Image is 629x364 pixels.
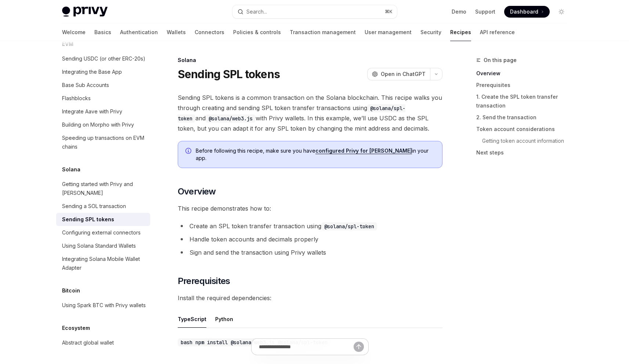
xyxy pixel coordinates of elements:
div: Integrate Aave with Privy [62,107,122,116]
a: Using Solana Standard Wallets [56,239,150,252]
code: @solana/web3.js [206,114,256,123]
h5: Ecosystem [62,324,90,332]
a: Dashboard [504,6,550,18]
a: Demo [452,8,466,15]
a: Prerequisites [476,79,573,91]
a: Sending SPL tokens [56,213,150,226]
a: Using Spark BTC with Privy wallets [56,299,150,312]
li: Handle token accounts and decimals properly [178,234,442,244]
a: Abstract global wallet [56,336,150,349]
button: Search...⌘K [232,5,397,18]
a: Sending USDC (or other ERC-20s) [56,52,150,65]
span: Overview [178,186,216,197]
a: Speeding up transactions on EVM chains [56,131,150,153]
button: Send message [354,342,364,352]
a: Base Sub Accounts [56,79,150,92]
a: Basics [94,23,111,41]
a: Flashblocks [56,92,150,105]
a: 2. Send the transaction [476,112,573,123]
a: Welcome [62,23,86,41]
div: Sending USDC (or other ERC-20s) [62,54,145,63]
li: Sign and send the transaction using Privy wallets [178,247,442,258]
img: light logo [62,7,108,17]
li: Create an SPL token transfer transaction using [178,221,442,231]
button: TypeScript [178,310,206,328]
div: Integrating Solana Mobile Wallet Adapter [62,255,146,272]
div: Integrating the Base App [62,68,122,76]
a: User management [365,23,412,41]
h1: Sending SPL tokens [178,68,280,81]
button: Python [215,310,233,328]
a: Next steps [476,147,573,159]
a: Security [420,23,441,41]
span: This recipe demonstrates how to: [178,203,442,214]
a: Overview [476,68,573,79]
a: Configuring external connectors [56,226,150,239]
a: Transaction management [290,23,356,41]
a: Integrating Solana Mobile Wallet Adapter [56,252,150,274]
div: Using Solana Standard Wallets [62,241,136,250]
span: ⌘ K [385,9,393,15]
span: Install the required dependencies: [178,293,442,303]
span: On this page [484,56,517,65]
div: Configuring external connectors [62,228,141,237]
h5: Bitcoin [62,286,80,295]
h5: Solana [62,165,80,174]
div: Getting started with Privy and [PERSON_NAME] [62,180,146,197]
button: Open in ChatGPT [367,68,430,80]
svg: Info [185,148,193,155]
span: Prerequisites [178,275,230,287]
a: Support [475,8,495,15]
a: Recipes [450,23,471,41]
div: Using Spark BTC with Privy wallets [62,301,146,310]
a: Connectors [195,23,224,41]
a: 1. Create the SPL token transfer transaction [476,91,573,112]
span: Open in ChatGPT [381,70,426,78]
span: Before following this recipe, make sure you have in your app. [196,147,435,162]
div: Base Sub Accounts [62,81,109,90]
a: configured Privy for [PERSON_NAME] [315,148,412,154]
a: API reference [480,23,515,41]
div: Sending a SOL transaction [62,202,126,211]
button: Toggle dark mode [556,6,567,18]
div: Building on Morpho with Privy [62,120,134,129]
a: Authentication [120,23,158,41]
div: Speeding up transactions on EVM chains [62,134,146,151]
a: Wallets [167,23,186,41]
a: Token account considerations [476,123,573,135]
div: Abstract global wallet [62,338,114,347]
a: Integrate Aave with Privy [56,105,150,118]
code: @solana/spl-token [321,222,377,230]
a: Sending a SOL transaction [56,200,150,213]
a: Getting token account information [482,135,573,147]
div: Search... [246,7,267,16]
span: Dashboard [510,8,538,15]
span: Sending SPL tokens is a common transaction on the Solana blockchain. This recipe walks you throug... [178,92,442,134]
a: Building on Morpho with Privy [56,118,150,131]
a: Getting started with Privy and [PERSON_NAME] [56,178,150,200]
a: Integrating the Base App [56,65,150,79]
div: Flashblocks [62,94,91,103]
div: Solana [178,57,442,64]
div: Sending SPL tokens [62,215,114,224]
a: Policies & controls [233,23,281,41]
